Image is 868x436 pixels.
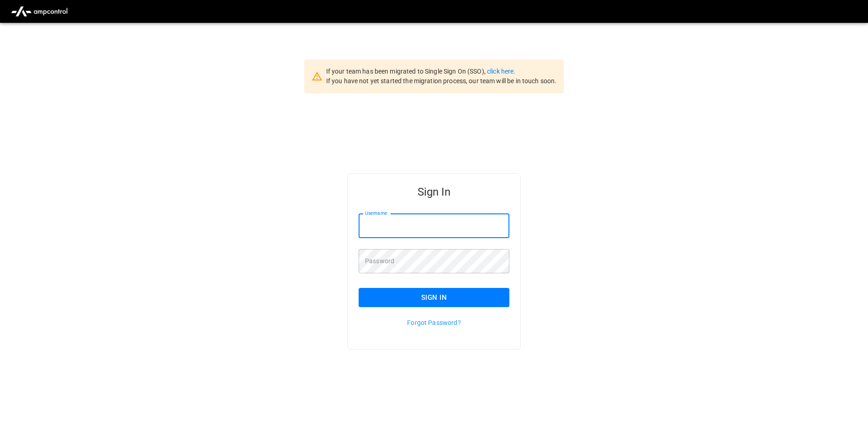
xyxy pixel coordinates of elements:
[7,3,71,20] img: ampcontrol.io logo
[326,77,557,85] span: If you have not yet started the migration process, our team will be in touch soon.
[359,185,509,199] h5: Sign In
[487,68,515,75] a: click here.
[359,288,509,307] button: Sign In
[359,318,509,327] p: Forgot Password?
[365,210,387,217] label: Username
[326,68,487,75] span: If your team has been migrated to Single Sign On (SSO),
